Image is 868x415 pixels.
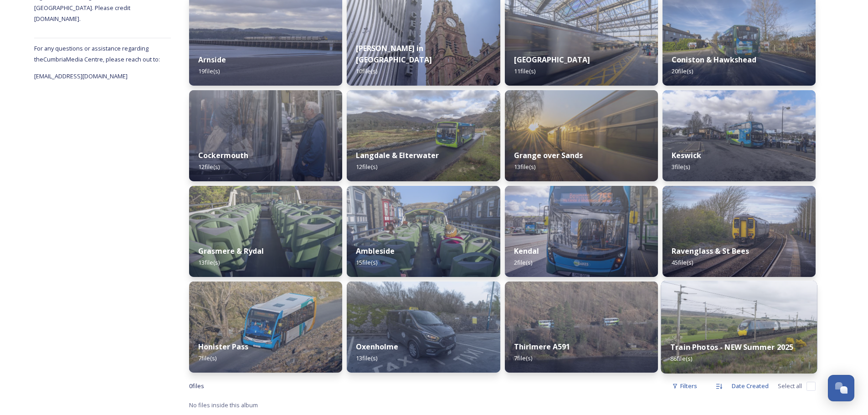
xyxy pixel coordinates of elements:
strong: Train Photos - NEW Summer 2025 [670,342,793,352]
strong: [PERSON_NAME] in [GEOGRAPHIC_DATA] [356,43,432,65]
span: 19 file(s) [198,67,220,75]
img: a9ef0e65-72cc-4300-9a8d-1f257e806d8a.jpg [663,186,816,277]
strong: Kendal [514,246,539,256]
strong: Keswick [672,150,701,160]
strong: Honister Pass [198,342,248,352]
span: 0 file s [189,382,204,390]
img: 054de740-dfb9-4de5-a894-56cc9163752d.jpg [347,282,500,373]
button: Open Chat [828,375,854,401]
span: No files inside this album [189,401,258,409]
img: 1056c6ae-b4a0-449a-9747-dc87939ef227.jpg [661,281,817,374]
img: 8d3f4fb6-ada2-47f0-ad32-4411701becc1.jpg [505,282,658,373]
img: f84b98ca-0611-450e-b69b-e53ee7acc678.jpg [189,282,342,373]
strong: Ravenglass & St Bees [672,246,749,256]
img: ce7561c8-5d06-4130-99a4-e8de9e388603.jpg [189,90,342,181]
img: 23b8bcdb-acd0-486f-8493-36ff5ce7e284.jpg [347,90,500,181]
span: 15 file(s) [356,258,377,266]
strong: Coniston & Hawkshead [672,55,756,65]
span: 7 file(s) [198,354,216,362]
img: d2672185-b59e-4e38-92c2-8e340267915a.jpg [347,186,500,277]
div: Date Created [727,377,773,395]
strong: Grasmere & Rydal [198,246,264,256]
span: [EMAIL_ADDRESS][DOMAIN_NAME] [34,72,128,80]
strong: Grange over Sands [514,150,583,160]
span: 12 file(s) [356,163,377,171]
img: bbb4f708-295e-4b27-86d5-d4bf83e99ad2.jpg [505,186,658,277]
span: 3 file(s) [672,163,690,171]
span: 2 file(s) [514,258,532,266]
strong: Langdale & Elterwater [356,150,439,160]
img: bfdff5b2-43c0-4e7b-aea9-d590dab412b5.jpg [505,90,658,181]
span: 86 file(s) [670,354,692,363]
span: 45 file(s) [672,258,693,266]
span: 7 file(s) [514,354,532,362]
strong: [GEOGRAPHIC_DATA] [514,55,590,65]
span: 12 file(s) [198,163,220,171]
strong: Oxenholme [356,342,398,352]
span: 13 file(s) [198,258,220,266]
span: 20 file(s) [672,67,693,75]
span: 10 file(s) [356,67,377,75]
span: 11 file(s) [514,67,535,75]
strong: Arnside [198,55,226,65]
img: ad5c68fd-eeb6-4e91-a4c7-544e8f5fb7c3.jpg [189,186,342,277]
strong: Thirlmere A591 [514,342,570,352]
div: Filters [668,377,702,395]
span: For any questions or assistance regarding the Cumbria Media Centre, please reach out to: [34,44,160,63]
strong: Cockermouth [198,150,248,160]
strong: Ambleside [356,246,395,256]
span: 13 file(s) [514,163,535,171]
span: Select all [778,382,802,390]
span: 13 file(s) [356,354,377,362]
img: efed4a57-4df2-4c65-84aa-dcfc898c0b96.jpg [663,90,816,181]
